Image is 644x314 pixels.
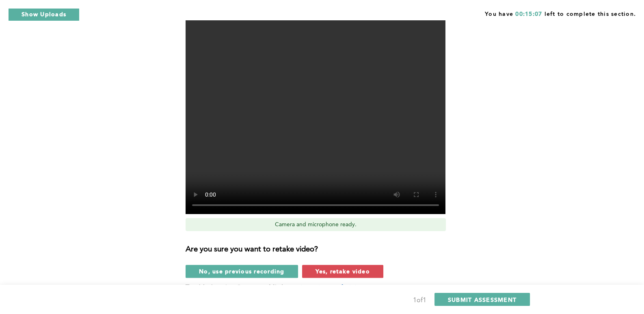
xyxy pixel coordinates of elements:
[186,245,455,254] h3: Are you sure you want to retake video?
[186,218,446,231] div: Camera and microphone ready.
[434,293,530,306] button: SUBMIT ASSESSMENT
[8,8,80,21] button: Show Uploads
[413,295,426,306] div: 1 of 1
[316,267,370,275] span: Yes, retake video
[186,265,298,278] button: No, use previous recording
[485,8,636,18] span: You have left to complete this section.
[199,267,285,275] span: No, use previous recording
[448,296,516,303] span: SUBMIT ASSESSMENT
[515,11,542,17] span: 00:15:07
[302,265,383,278] button: Yes, retake video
